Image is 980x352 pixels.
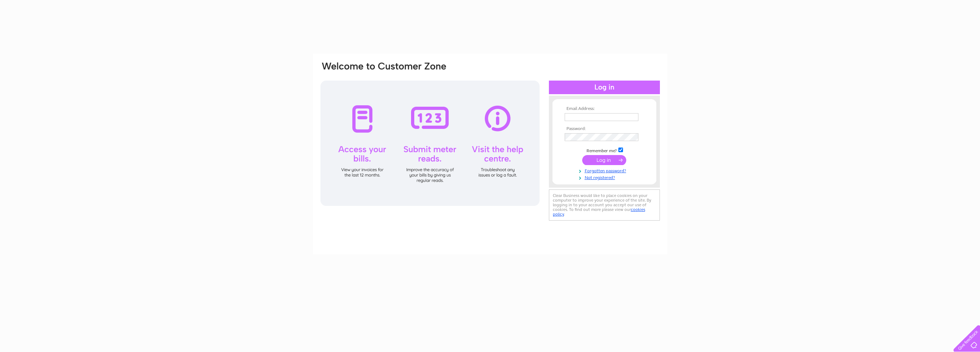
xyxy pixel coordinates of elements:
[565,167,646,174] a: Forgotten password?
[563,126,646,131] th: Password:
[563,146,646,154] td: Remember me?
[553,207,645,217] a: cookies policy
[582,155,626,165] input: Submit
[565,174,646,180] a: Not registered?
[549,189,660,221] div: Clear Business would like to place cookies on your computer to improve your experience of the sit...
[563,106,646,111] th: Email Address:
